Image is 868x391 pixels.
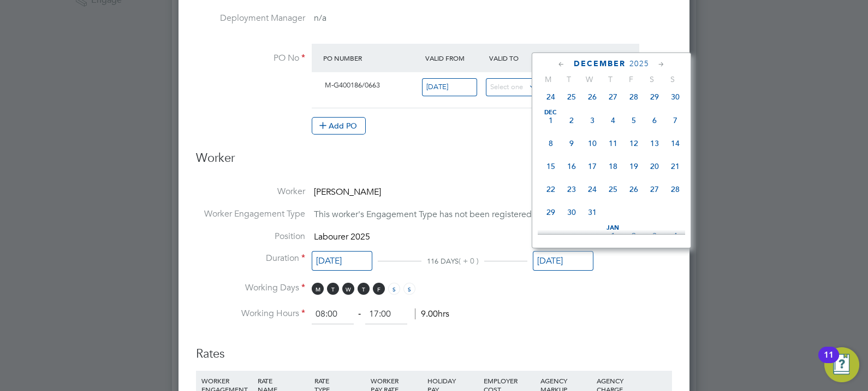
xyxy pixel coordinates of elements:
[582,156,603,177] span: 17
[342,283,354,295] span: W
[561,202,582,223] span: 30
[623,225,644,246] span: 2
[196,208,305,220] label: Worker Engagement Type
[196,231,305,242] label: Position
[579,74,600,84] span: W
[561,179,582,200] span: 23
[314,13,326,24] span: n/a
[561,156,582,177] span: 16
[621,74,641,84] span: F
[312,251,372,271] input: Select one
[196,13,305,24] label: Deployment Manager
[540,179,561,200] span: 22
[665,179,686,200] span: 28
[603,179,623,200] span: 25
[623,86,644,107] span: 28
[603,225,623,231] span: Jan
[644,133,665,154] span: 13
[314,186,381,197] span: [PERSON_NAME]
[561,110,582,131] span: 2
[665,110,686,131] span: 7
[629,59,649,68] span: 2025
[665,156,686,177] span: 21
[644,86,665,107] span: 29
[314,231,370,242] span: Labourer 2025
[312,305,354,324] input: 08:00
[582,110,603,131] span: 3
[365,305,407,324] input: 17:00
[582,133,603,154] span: 10
[486,48,550,68] div: Valid To
[540,156,561,177] span: 15
[356,308,363,319] span: ‐
[824,355,834,369] div: 11
[582,86,603,107] span: 26
[427,256,459,266] span: 116 DAYS
[623,156,644,177] span: 19
[644,225,665,246] span: 3
[373,283,385,295] span: F
[312,283,324,295] span: M
[603,86,623,107] span: 27
[540,202,561,223] span: 29
[312,117,366,135] button: Add PO
[550,48,614,68] div: Expiry
[314,209,588,220] span: This worker's Engagement Type has not been registered by its Agency.
[665,133,686,154] span: 14
[538,74,558,84] span: M
[540,110,561,115] span: Dec
[423,48,486,68] div: Valid From
[665,225,686,246] span: 4
[320,48,423,68] div: PO Number
[644,156,665,177] span: 20
[422,78,477,96] input: Select one
[582,179,603,200] span: 24
[641,74,662,84] span: S
[415,308,449,319] span: 9.00hrs
[403,283,415,295] span: S
[540,110,561,131] span: 1
[644,179,665,200] span: 27
[623,110,644,131] span: 5
[574,59,626,68] span: December
[325,80,380,90] span: M-G400186/0663
[582,202,603,223] span: 31
[196,335,672,362] h3: Rates
[824,347,859,382] button: Open Resource Center, 11 new notifications
[603,133,623,154] span: 11
[196,282,305,294] label: Working Days
[196,308,305,319] label: Working Hours
[603,110,623,131] span: 4
[644,110,665,131] span: 6
[358,283,370,295] span: T
[196,52,305,64] label: PO No
[388,283,400,295] span: S
[561,133,582,154] span: 9
[196,186,305,197] label: Worker
[662,74,683,84] span: S
[540,133,561,154] span: 8
[486,78,541,96] input: Select one
[603,156,623,177] span: 18
[665,86,686,107] span: 30
[196,253,305,264] label: Duration
[540,86,561,107] span: 24
[558,74,579,84] span: T
[196,150,672,175] h3: Worker
[327,283,339,295] span: T
[623,133,644,154] span: 12
[623,179,644,200] span: 26
[459,256,479,266] span: ( + 0 )
[603,225,623,246] span: 1
[600,74,621,84] span: T
[533,251,593,271] input: Select one
[561,86,582,107] span: 25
